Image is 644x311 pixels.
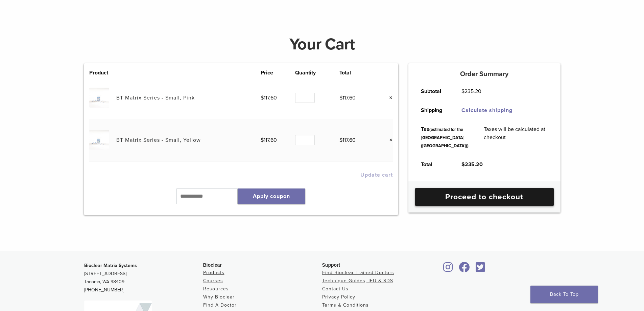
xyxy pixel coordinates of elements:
[339,137,356,143] bdi: 117.60
[203,302,237,308] a: Find A Doctor
[461,88,481,95] bdi: 235.20
[261,94,264,101] span: $
[322,302,369,308] a: Terms & Conditions
[89,69,116,77] th: Product
[203,278,223,284] a: Courses
[421,127,469,149] small: (estimated for the [GEOGRAPHIC_DATA] ([GEOGRAPHIC_DATA]))
[530,286,598,303] a: Back To Top
[261,137,277,143] bdi: 117.60
[116,137,201,143] a: BT Matrix Series - Small, Yellow
[322,286,349,292] a: Contact Us
[413,120,476,155] th: Tax
[203,286,229,292] a: Resources
[360,172,393,178] button: Update cart
[203,294,235,300] a: Why Bioclear
[84,262,203,294] p: [STREET_ADDRESS] Tacoma, WA 98409 [PHONE_NUMBER]
[339,94,342,101] span: $
[413,155,454,174] th: Total
[261,69,295,77] th: Price
[461,161,465,168] span: $
[203,270,224,275] a: Products
[322,294,355,300] a: Privacy Policy
[116,94,195,101] a: BT Matrix Series - Small, Pink
[461,107,512,114] a: Calculate shipping
[238,188,305,204] button: Apply coupon
[322,278,393,284] a: Technique Guides, IFU & SDS
[89,88,109,108] img: BT Matrix Series - Small, Pink
[203,262,222,268] span: Bioclear
[476,120,555,155] td: Taxes will be calculated at checkout
[339,94,356,101] bdi: 117.60
[339,137,342,143] span: $
[474,266,488,273] a: Bioclear
[261,94,277,101] bdi: 117.60
[461,161,483,168] bdi: 235.20
[457,266,472,273] a: Bioclear
[441,266,455,273] a: Bioclear
[384,93,393,102] a: Remove this item
[261,137,264,143] span: $
[79,36,566,52] h1: Your Cart
[413,101,454,120] th: Shipping
[84,263,137,268] strong: Bioclear Matrix Systems
[89,130,109,150] img: BT Matrix Series - Small, Yellow
[413,82,454,101] th: Subtotal
[384,136,393,145] a: Remove this item
[461,88,464,95] span: $
[295,69,339,77] th: Quantity
[408,70,560,78] h5: Order Summary
[322,262,340,268] span: Support
[415,188,554,206] a: Proceed to checkout
[339,69,374,77] th: Total
[322,270,394,275] a: Find Bioclear Trained Doctors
